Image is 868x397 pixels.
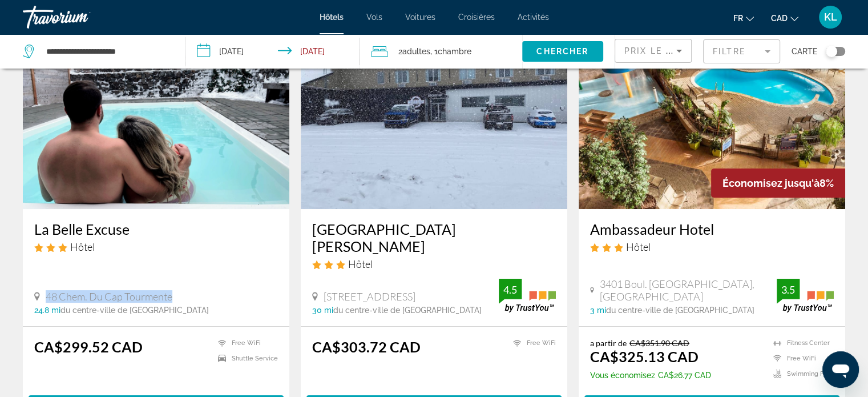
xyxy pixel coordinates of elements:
div: 3 star Hotel [590,240,834,253]
button: Filter [703,39,780,64]
span: Chambre [438,47,471,56]
span: , 1 [430,43,471,59]
span: du centre-ville de [GEOGRAPHIC_DATA] [333,306,482,315]
ins: CA$303.72 CAD [312,338,421,355]
button: Change language [733,10,754,26]
li: Shuttle Service [212,354,278,363]
div: 4.5 [499,283,522,296]
span: fr [733,14,743,23]
button: Check-in date: Oct 3, 2025 Check-out date: Oct 5, 2025 [185,34,360,69]
img: Hotel image [23,26,289,209]
img: trustyou-badge.svg [777,279,834,312]
a: Voitures [405,13,435,22]
mat-select: Sort by [624,44,682,58]
span: Économisez jusqu'à [722,177,819,189]
span: [STREET_ADDRESS] [324,290,415,303]
span: 48 Chem. Du Cap Tourmente [46,290,172,303]
button: Travelers: 2 adults, 0 children [360,34,522,69]
span: Carte [792,43,817,59]
span: du centre-ville de [GEOGRAPHIC_DATA] [60,306,209,315]
span: Hôtel [348,258,373,270]
span: Hôtel [70,240,95,253]
div: 8% [711,169,845,198]
a: Activités [518,13,549,22]
span: CAD [771,14,788,23]
a: [GEOGRAPHIC_DATA][PERSON_NAME] [312,220,556,255]
a: Travorium [23,2,137,32]
a: Hôtels [320,13,344,22]
button: Change currency [771,10,798,26]
span: Hôtel [626,240,651,253]
a: La Belle Excuse [34,220,278,238]
ins: CA$299.52 CAD [34,338,143,355]
span: 3 mi [590,306,606,315]
span: Vous économisez [590,371,655,380]
div: 3 star Hotel [34,240,278,253]
button: User Menu [815,5,845,29]
span: Adultes [402,47,430,56]
span: 24.8 mi [34,306,60,315]
span: KL [824,11,837,23]
span: 30 mi [312,306,333,315]
p: CA$26.77 CAD [590,371,711,380]
span: 2 [398,43,430,59]
div: 3.5 [777,283,800,296]
li: Free WiFi [212,338,278,348]
span: Prix le plus bas [624,46,714,55]
ins: CA$325.13 CAD [590,348,699,365]
img: Hotel image [301,26,567,209]
span: du centre-ville de [GEOGRAPHIC_DATA] [606,306,754,315]
img: trustyou-badge.svg [499,279,556,312]
span: 3401 Boul. [GEOGRAPHIC_DATA], [GEOGRAPHIC_DATA] [600,278,777,303]
a: Vols [366,13,382,22]
iframe: Bouton de lancement de la fenêtre de messagerie [822,351,859,388]
span: a partir de [590,338,627,348]
a: Ambassadeur Hotel [590,220,834,238]
span: Chercher [536,47,588,56]
li: Free WiFi [768,354,834,363]
li: Swimming Pool [768,369,834,379]
button: Chercher [522,41,603,62]
a: Croisières [458,13,495,22]
del: CA$351.90 CAD [629,338,689,348]
div: 3 star Hotel [312,258,556,270]
li: Fitness Center [768,338,834,348]
img: Hotel image [579,26,845,209]
button: Toggle map [817,46,845,57]
li: Free WiFi [507,338,556,348]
